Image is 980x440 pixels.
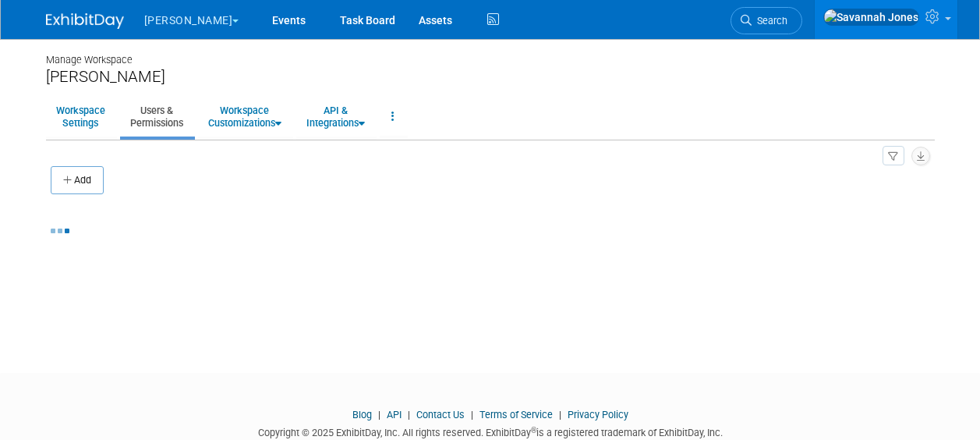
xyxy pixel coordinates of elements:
span: | [555,409,565,420]
a: Contact Us [416,409,465,420]
a: WorkspaceSettings [46,98,115,136]
sup: ® [531,426,536,435]
div: [PERSON_NAME] [46,67,935,87]
img: Savannah Jones [823,9,919,26]
div: Manage Workspace [46,39,935,67]
a: Search [731,7,802,34]
button: Add [51,166,104,194]
a: Blog [352,409,372,420]
img: ExhibitDay [46,13,124,29]
a: API &Integrations [296,98,375,136]
a: Privacy Policy [568,409,628,420]
a: API [387,409,402,420]
a: Terms of Service [479,409,553,420]
span: | [404,409,414,420]
a: Users &Permissions [120,98,193,136]
img: loading... [51,229,69,233]
span: | [467,409,477,420]
span: | [374,409,384,420]
a: WorkspaceCustomizations [198,98,292,136]
span: Search [752,15,787,27]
